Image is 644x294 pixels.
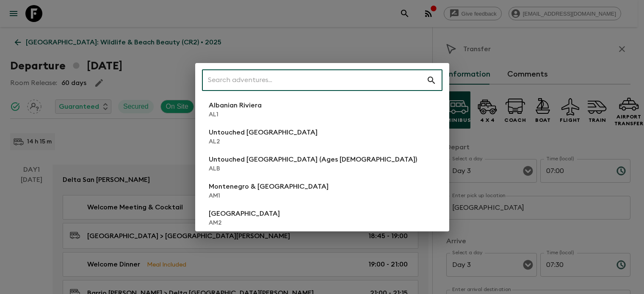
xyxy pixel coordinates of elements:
[209,165,417,173] p: ALB
[209,110,262,119] p: AL1
[209,219,280,227] p: AM2
[202,69,426,92] input: Search adventures...
[209,100,262,110] p: Albanian Riviera
[209,127,318,137] p: Untouched [GEOGRAPHIC_DATA]
[209,209,280,219] p: [GEOGRAPHIC_DATA]
[209,154,417,165] p: Untouched [GEOGRAPHIC_DATA] (Ages [DEMOGRAPHIC_DATA])
[209,192,329,200] p: AM1
[209,181,329,192] p: Montenegro & [GEOGRAPHIC_DATA]
[209,137,318,146] p: AL2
